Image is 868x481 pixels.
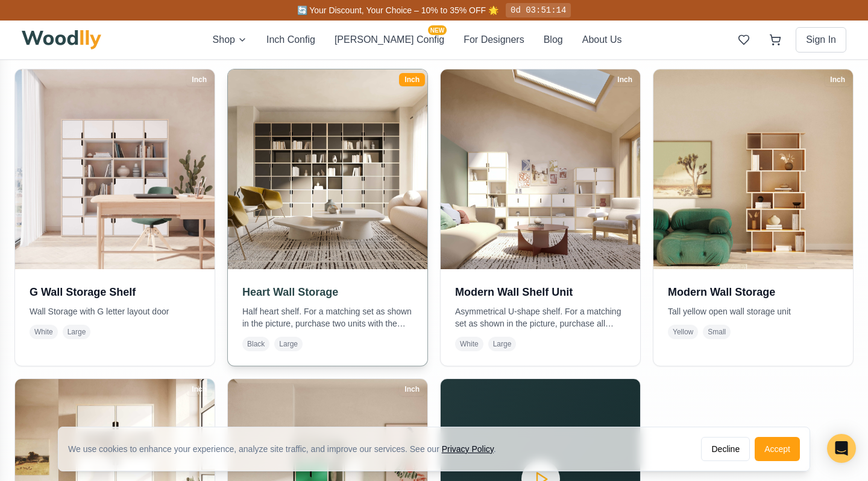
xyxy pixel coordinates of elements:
span: Large [488,337,517,351]
button: Sign In [796,27,846,53]
div: Inch [825,73,851,86]
img: Modern Wall Storage [653,69,853,269]
p: Asymmetrical U-shape shelf. For a matching set as shown in the picture, purchase all three units. [455,305,626,330]
p: Wall Storage with G letter layout door [30,305,200,317]
span: NEW [428,25,447,35]
img: Modern Wall Shelf Unit [441,69,640,269]
div: 0d 03:51:14 [506,3,571,18]
p: Half heart shelf. For a matching set as shown in the picture, purchase two units with the mirrore... [242,305,413,330]
button: About Us [582,33,622,47]
button: Accept [755,437,800,461]
span: White [455,337,483,351]
button: Decline [701,437,750,461]
button: [PERSON_NAME] ConfigNEW [335,33,444,47]
span: Small [703,325,731,339]
p: Tall yellow open wall storage unit [668,305,838,317]
span: Black [242,337,269,351]
div: Open Intercom Messenger [827,434,856,463]
h3: G Wall Storage Shelf [30,284,200,301]
div: Inch [399,73,425,86]
button: For Designers [464,33,524,47]
span: Large [274,337,303,351]
button: Shop [213,33,247,47]
img: Heart Wall Storage [223,65,433,275]
div: Inch [186,73,212,86]
h3: Modern Wall Storage [668,284,838,301]
div: Inch [399,383,425,396]
div: Inch [612,73,638,86]
button: Blog [544,33,563,47]
h3: Heart Wall Storage [242,284,413,301]
a: Privacy Policy [442,444,494,454]
img: Woodlly [22,30,101,49]
img: G Wall Storage Shelf [15,69,215,269]
span: White [30,325,58,339]
div: Inch [186,383,212,396]
span: Large [63,325,91,339]
div: We use cookies to enhance your experience, analyze site traffic, and improve our services. See our . [68,443,506,455]
h3: Modern Wall Shelf Unit [455,284,626,301]
span: 🔄 Your Discount, Your Choice – 10% to 35% OFF 🌟 [297,5,498,15]
button: Inch Config [266,33,315,47]
span: Yellow [668,325,698,339]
